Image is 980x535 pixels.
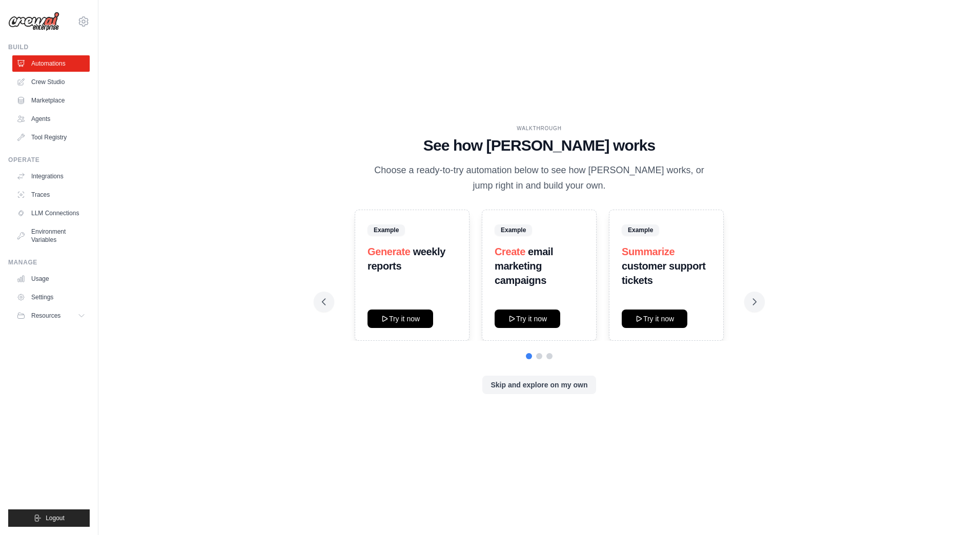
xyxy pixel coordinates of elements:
h1: See how [PERSON_NAME] works [322,136,757,155]
span: Example [622,224,659,236]
button: Logout [8,509,90,527]
a: Integrations [12,168,90,184]
a: Agents [12,111,90,127]
a: LLM Connections [12,205,90,221]
span: Example [495,224,532,236]
button: Resources [12,307,90,324]
a: Environment Variables [12,223,90,248]
a: Marketplace [12,92,90,109]
span: Create [495,246,525,257]
span: Resources [31,312,60,320]
span: Logout [46,514,65,522]
button: Try it now [622,310,687,328]
a: Settings [12,289,90,305]
a: Tool Registry [12,129,90,146]
a: Crew Studio [12,74,90,90]
a: Automations [12,55,90,72]
button: Try it now [367,310,433,328]
p: Choose a ready-to-try automation below to see how [PERSON_NAME] works, or jump right in and build... [367,163,711,193]
button: Try it now [495,310,560,328]
div: Build [8,43,90,51]
div: Operate [8,156,90,164]
button: Skip and explore on my own [482,376,596,394]
span: Example [367,224,405,236]
span: Summarize [622,246,675,257]
img: Logo [8,12,59,31]
strong: email marketing campaigns [495,246,553,286]
a: Traces [12,187,90,203]
a: Usage [12,271,90,287]
strong: weekly reports [367,246,445,272]
div: WALKTHROUGH [322,125,757,132]
span: Generate [367,246,411,257]
div: Manage [8,258,90,266]
strong: customer support tickets [622,260,706,286]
